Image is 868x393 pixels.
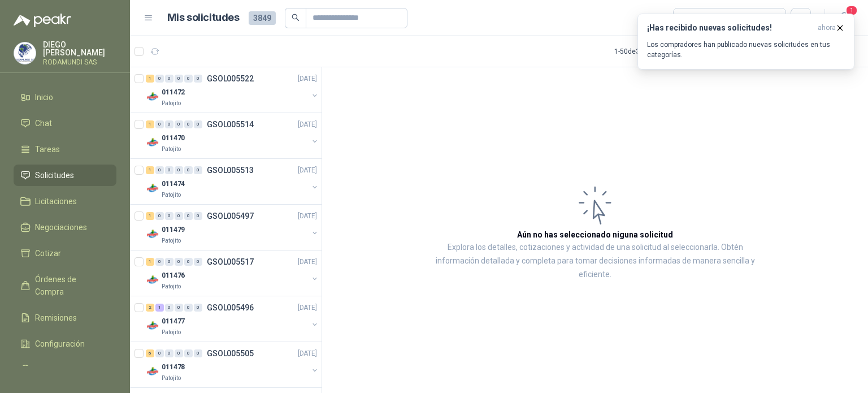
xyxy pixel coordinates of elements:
[162,99,181,108] p: Patojito
[298,74,317,84] p: [DATE]
[146,319,159,332] img: Company Logo
[14,165,116,186] a: Solicitudes
[35,273,106,298] span: Órdenes de Compra
[292,14,300,21] span: search
[14,14,71,27] img: Logo peakr
[14,307,116,329] a: Remisiones
[146,118,319,154] a: 1 0 0 0 0 0 GSOL005514[DATE] Company Logo011470Patojito
[43,41,116,57] p: DIEGO [PERSON_NAME]
[155,212,164,220] div: 0
[194,120,202,128] div: 0
[207,75,254,83] p: GSOL005522
[162,282,181,291] p: Patojito
[298,211,317,222] p: [DATE]
[35,117,52,129] span: Chat
[146,75,154,83] div: 1
[14,191,116,212] a: Licitaciones
[155,304,164,312] div: 1
[517,228,673,241] h3: Aún no has seleccionado niguna solicitud
[146,90,159,103] img: Company Logo
[155,166,164,174] div: 0
[14,269,116,303] a: Órdenes de Compra
[35,169,74,182] span: Solicitudes
[165,349,173,357] div: 0
[845,5,858,16] span: 1
[146,120,154,128] div: 1
[184,212,193,220] div: 0
[207,212,254,220] p: GSOL005497
[207,258,254,266] p: GSOL005517
[155,258,164,266] div: 0
[298,119,317,130] p: [DATE]
[637,14,854,70] button: ¡Has recibido nuevas solicitudes!ahora Los compradores han publicado nuevas solicitudes en tus ca...
[146,209,319,245] a: 1 0 0 0 0 0 GSOL005497[DATE] Company Logo011479Patojito
[298,303,317,313] p: [DATE]
[43,59,116,66] p: RODAMUNDI SAS
[162,179,185,189] p: 011474
[162,328,181,337] p: Patojito
[175,166,183,174] div: 0
[647,23,813,33] h3: ¡Has recibido nuevas solicitudes!
[184,349,193,357] div: 0
[165,166,173,174] div: 0
[614,42,688,61] div: 1 - 50 de 3093
[162,191,181,200] p: Patojito
[207,304,254,312] p: GSOL005496
[165,304,173,312] div: 0
[680,12,704,24] div: Todas
[35,221,87,234] span: Negociaciones
[184,166,193,174] div: 0
[155,120,164,128] div: 0
[249,11,276,25] span: 3849
[175,349,183,357] div: 0
[162,316,185,327] p: 011477
[175,212,183,220] div: 0
[207,166,254,174] p: GSOL005513
[146,212,154,220] div: 1
[175,304,183,312] div: 0
[146,255,319,291] a: 1 0 0 0 0 0 GSOL005517[DATE] Company Logo011476Patojito
[146,166,154,174] div: 1
[298,257,317,267] p: [DATE]
[14,87,116,108] a: Inicio
[165,120,173,128] div: 0
[146,365,159,378] img: Company Logo
[162,145,181,154] p: Patojito
[184,304,193,312] div: 0
[35,195,77,208] span: Licitaciones
[146,182,159,195] img: Company Logo
[175,75,183,83] div: 0
[35,91,53,103] span: Inicio
[162,270,185,281] p: 011476
[162,224,185,235] p: 011479
[146,273,159,287] img: Company Logo
[165,75,173,83] div: 0
[146,163,319,200] a: 1 0 0 0 0 0 GSOL005513[DATE] Company Logo011474Patojito
[162,374,181,383] p: Patojito
[194,166,202,174] div: 0
[175,258,183,266] div: 0
[155,349,164,357] div: 0
[647,40,845,60] p: Los compradores han publicado nuevas solicitudes en tus categorías.
[14,243,116,264] a: Cotizar
[146,136,159,149] img: Company Logo
[184,120,193,128] div: 0
[184,258,193,266] div: 0
[146,227,159,241] img: Company Logo
[194,258,202,266] div: 0
[35,364,99,376] span: Manuales y ayuda
[184,75,193,83] div: 0
[146,349,154,357] div: 6
[35,143,60,156] span: Tareas
[14,42,36,64] img: Company Logo
[167,10,240,26] h1: Mis solicitudes
[14,113,116,134] a: Chat
[162,133,185,144] p: 011470
[834,8,854,28] button: 1
[435,241,755,282] p: Explora los detalles, cotizaciones y actividad de una solicitud al seleccionarla. Obtén informaci...
[14,359,116,381] a: Manuales y ayuda
[162,362,185,373] p: 011478
[207,349,254,357] p: GSOL005505
[298,348,317,359] p: [DATE]
[194,212,202,220] div: 0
